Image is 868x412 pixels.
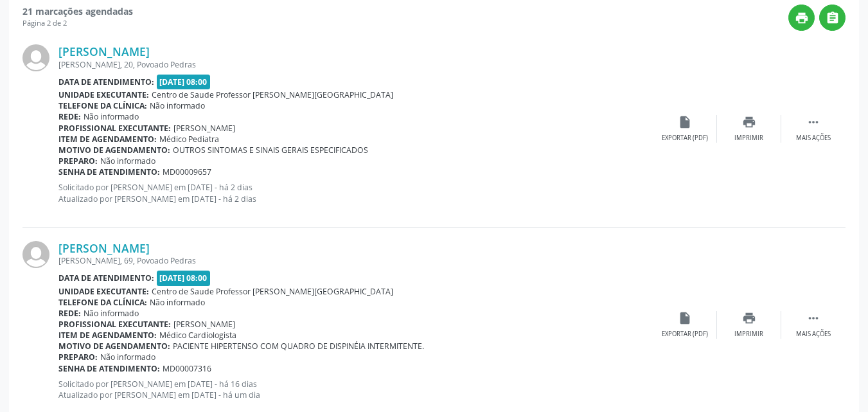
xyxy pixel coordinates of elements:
i:  [806,311,820,325]
div: [PERSON_NAME], 69, Povoado Pedras [58,255,653,266]
b: Telefone da clínica: [58,297,147,308]
span: Não informado [150,297,205,308]
i: insert_drive_file [678,115,692,129]
b: Preparo: [58,156,98,166]
span: [DATE] 08:00 [157,271,211,285]
b: Rede: [58,111,81,122]
b: Profissional executante: [58,319,171,330]
b: Unidade executante: [58,89,149,100]
span: Não informado [84,308,139,319]
p: Solicitado por [PERSON_NAME] em [DATE] - há 2 dias Atualizado por [PERSON_NAME] em [DATE] - há 2 ... [58,182,653,204]
span: Não informado [100,156,155,166]
span: Não informado [150,100,205,111]
i: print [742,115,756,129]
b: Telefone da clínica: [58,100,147,111]
div: Página 2 de 2 [22,18,133,29]
b: Preparo: [58,352,98,363]
a: [PERSON_NAME] [58,241,150,255]
span: [DATE] 08:00 [157,75,211,89]
div: Imprimir [734,134,763,143]
span: PACIENTE HIPERTENSO COM QUADRO DE DISPINÉIA INTERMITENTE. [173,341,424,352]
b: Item de agendamento: [58,134,157,145]
b: Senha de atendimento: [58,166,160,177]
span: [PERSON_NAME] [173,123,235,134]
span: OUTROS SINTOMAS E SINAIS GERAIS ESPECIFICADOS [173,145,368,156]
button:  [819,4,846,31]
div: Mais ações [796,134,831,143]
b: Motivo de agendamento: [58,341,170,352]
span: MD00009657 [163,166,211,177]
span: Médico Pediatra [159,134,219,145]
span: Não informado [100,352,155,363]
div: Exportar (PDF) [662,330,708,339]
b: Motivo de agendamento: [58,145,170,156]
b: Rede: [58,308,81,319]
i: print [795,11,809,25]
i:  [826,11,840,25]
span: Centro de Saude Professor [PERSON_NAME][GEOGRAPHIC_DATA] [152,286,393,297]
i: insert_drive_file [678,311,692,325]
img: img [22,241,49,268]
button: print [788,4,815,31]
b: Data de atendimento: [58,273,154,283]
div: Mais ações [796,330,831,339]
span: MD00007316 [163,363,211,374]
div: Exportar (PDF) [662,134,708,143]
i: print [742,311,756,325]
strong: 21 marcações agendadas [22,5,133,17]
span: Não informado [84,111,139,122]
b: Senha de atendimento: [58,363,160,374]
i:  [806,115,820,129]
span: Médico Cardiologista [159,330,236,341]
p: Solicitado por [PERSON_NAME] em [DATE] - há 16 dias Atualizado por [PERSON_NAME] em [DATE] - há u... [58,379,653,400]
a: [PERSON_NAME] [58,44,150,58]
span: Centro de Saude Professor [PERSON_NAME][GEOGRAPHIC_DATA] [152,89,393,100]
span: [PERSON_NAME] [173,319,235,330]
b: Profissional executante: [58,123,171,134]
b: Unidade executante: [58,286,149,297]
b: Data de atendimento: [58,76,154,87]
div: [PERSON_NAME], 20, Povoado Pedras [58,59,653,70]
b: Item de agendamento: [58,330,157,341]
img: img [22,44,49,71]
div: Imprimir [734,330,763,339]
